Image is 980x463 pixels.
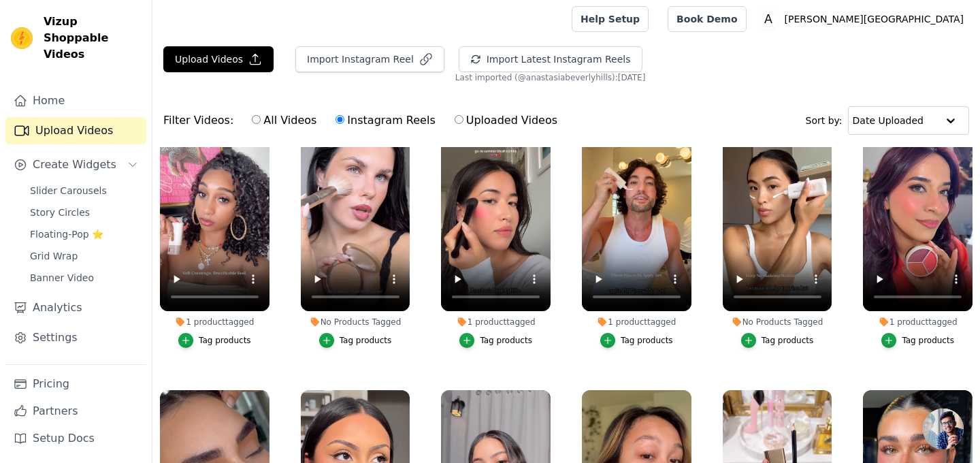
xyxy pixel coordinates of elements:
div: Tag products [762,335,814,346]
a: Grid Wrap [22,246,146,266]
div: Tag products [199,335,251,346]
div: Tag products [340,335,392,346]
a: Floating-Pop ⭐ [22,225,146,244]
span: Banner Video [30,271,94,285]
div: 1 product tagged [160,317,269,328]
div: Tag products [621,335,673,346]
text: A [764,12,772,26]
div: 1 product tagged [582,317,691,328]
span: Vizup Shoppable Videos [44,14,141,63]
button: Tag products [741,333,814,348]
span: Last imported (@ anastasiabeverlyhills ): [DATE] [455,72,646,83]
div: No Products Tagged [301,317,410,328]
div: Tag products [902,335,954,346]
a: Open chat [923,409,964,449]
button: Tag products [178,333,251,348]
a: Book Demo [668,6,746,32]
input: All Videos [252,115,261,124]
div: 1 product tagged [863,317,973,328]
button: Tag products [319,333,392,348]
button: Upload Videos [163,46,274,72]
button: Create Widgets [5,151,146,178]
a: Pricing [5,370,146,398]
img: Vizup [11,27,33,49]
span: Story Circles [30,206,90,219]
a: Help Setup [572,6,649,32]
a: Analytics [5,294,146,321]
span: Slider Carousels [30,184,107,197]
button: Tag products [600,333,673,348]
input: Instagram Reels [336,115,344,124]
a: Banner Video [22,268,146,287]
label: Uploaded Videos [454,112,558,129]
a: Story Circles [22,203,146,222]
div: Tag products [480,335,532,346]
label: All Videos [251,112,317,129]
a: Settings [5,324,146,351]
button: Tag products [459,333,532,348]
div: No Products Tagged [723,317,832,328]
a: Setup Docs [5,425,146,452]
button: A [PERSON_NAME][GEOGRAPHIC_DATA] [757,7,969,31]
a: Home [5,87,146,114]
a: Partners [5,398,146,425]
p: [PERSON_NAME][GEOGRAPHIC_DATA] [779,7,969,31]
div: Sort by: [806,106,970,135]
div: 1 product tagged [441,317,551,328]
label: Instagram Reels [335,112,436,129]
span: Create Widgets [33,157,116,173]
button: Import Instagram Reel [295,46,444,72]
a: Slider Carousels [22,181,146,200]
button: Import Latest Instagram Reels [459,46,642,72]
button: Tag products [881,333,954,348]
input: Uploaded Videos [455,115,463,124]
div: Filter Videos: [163,105,565,136]
span: Floating-Pop ⭐ [30,227,103,241]
span: Grid Wrap [30,249,78,263]
a: Upload Videos [5,117,146,144]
